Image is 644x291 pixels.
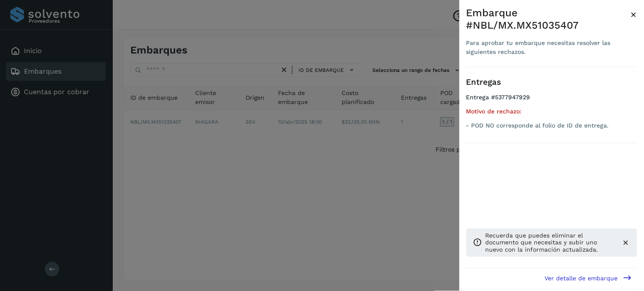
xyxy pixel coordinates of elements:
h5: Motivo de rechazo: [466,108,637,115]
h4: Entrega #5377947929 [466,94,637,108]
button: Ver detalle de embarque [540,268,637,288]
div: Embarque #NBL/MX.MX51035407 [466,7,631,32]
span: × [631,9,637,21]
p: - POD NO corresponde al folio de ID de entrega. [466,122,637,129]
p: Recuerda que puedes eliminar el documento que necesitas y subir uno nuevo con la información actu... [486,232,615,253]
h3: Entregas [466,77,637,87]
div: Para aprobar tu embarque necesitas resolver las siguientes rechazos. [466,39,631,56]
span: Ver detalle de embarque [545,275,618,281]
button: Close [631,7,637,22]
